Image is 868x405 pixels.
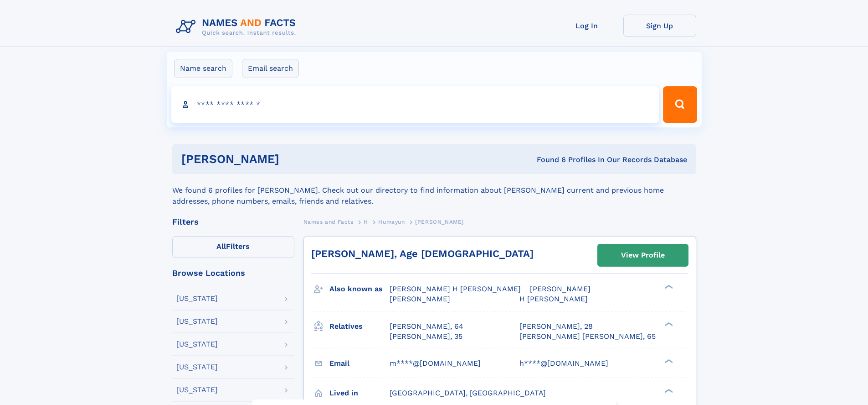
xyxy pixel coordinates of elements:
div: Browse Locations [172,269,294,277]
div: ❯ [663,358,673,364]
a: [PERSON_NAME], 35 [390,331,462,342]
input: search input [171,86,659,123]
a: Names and Facts [303,216,354,227]
a: Log In [550,15,623,37]
h3: Email [329,356,390,371]
span: [PERSON_NAME] [530,284,591,293]
div: Found 6 Profiles In Our Records Database [408,155,687,165]
a: [PERSON_NAME], 28 [519,321,593,331]
h3: Lived in [329,385,390,401]
div: [US_STATE] [176,341,218,348]
span: Humayun [378,219,405,225]
div: [US_STATE] [176,318,218,325]
label: Filters [172,236,294,258]
div: [US_STATE] [176,386,218,394]
span: [PERSON_NAME] H [PERSON_NAME] [390,284,521,293]
label: Email search [242,59,299,78]
span: [PERSON_NAME] [415,219,464,225]
div: ❯ [663,284,673,290]
h3: Also known as [329,281,390,297]
a: Sign Up [623,15,696,37]
div: ❯ [663,388,673,394]
span: [GEOGRAPHIC_DATA], [GEOGRAPHIC_DATA] [390,389,546,397]
span: H [364,219,368,225]
div: ❯ [663,321,673,327]
a: [PERSON_NAME], Age [DEMOGRAPHIC_DATA] [311,248,534,259]
a: H [364,216,368,227]
div: Filters [172,218,294,226]
button: Search Button [663,86,697,123]
span: H [PERSON_NAME] [519,295,588,303]
div: [US_STATE] [176,363,218,371]
h3: Relatives [329,319,390,334]
a: Humayun [378,216,405,227]
a: [PERSON_NAME] [PERSON_NAME], 65 [519,331,656,342]
div: We found 6 profiles for [PERSON_NAME]. Check out our directory to find information about [PERSON_... [172,174,696,207]
h1: [PERSON_NAME] [181,153,408,165]
a: View Profile [598,244,688,266]
span: [PERSON_NAME] [390,295,450,303]
a: [PERSON_NAME], 64 [390,321,463,331]
div: View Profile [621,245,665,266]
img: Logo Names and Facts [172,15,303,39]
label: Name search [174,59,232,78]
div: [US_STATE] [176,295,218,302]
span: All [216,242,226,251]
